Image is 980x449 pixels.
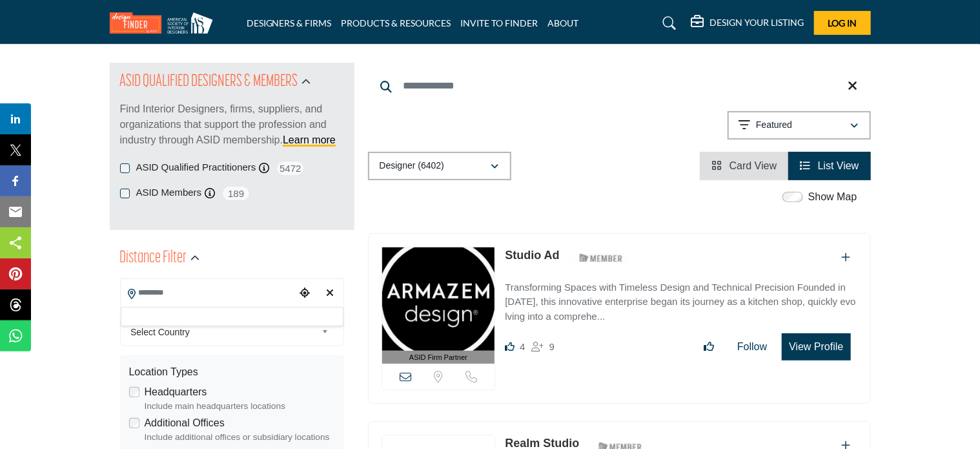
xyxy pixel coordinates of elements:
[409,352,467,363] span: ASID Firm Partner
[136,160,256,175] label: ASID Qualified Practitioners
[120,247,187,270] h2: Distance Filter
[145,384,207,400] label: Headquarters
[650,13,684,34] a: Search
[800,160,859,171] a: View List
[814,11,871,35] button: Log In
[756,119,792,132] p: Featured
[283,134,336,145] a: Learn more
[842,252,851,263] a: Add To List
[120,163,130,173] input: ASID Qualified Practitioners checkbox
[461,17,538,28] a: INVITE TO FINDER
[368,152,511,180] button: Designer (6402)
[782,333,850,360] button: View Profile
[342,17,451,28] a: PRODUCTS & RESOURCES
[548,17,579,28] a: ABOUT
[120,70,298,94] h2: ASID QUALIFIED DESIGNERS & MEMBERS
[120,101,344,148] p: Find Interior Designers, firms, suppliers, and organizations that support the profession and indu...
[382,247,495,364] a: ASID Firm Partner
[729,334,775,360] button: Follow
[276,160,305,176] span: 5472
[691,16,804,31] div: DESIGN YOUR LISTING
[505,273,857,324] a: Transforming Spaces with Timeless Design and Technical Precision Founded in [DATE], this innovati...
[221,185,250,202] span: 189
[818,160,859,171] span: List View
[730,160,777,171] span: Card View
[711,160,777,171] a: View Card
[145,431,335,444] div: Include additional offices or subsidiary locations
[572,250,630,266] img: ASID Members Badge Icon
[505,249,559,262] a: Studio Ad
[130,324,316,340] span: Select Country
[828,17,857,28] span: Log In
[505,342,515,351] i: Likes
[120,189,130,198] input: ASID Members checkbox
[728,111,871,140] button: Featured
[808,189,857,205] label: Show Map
[520,341,525,352] span: 4
[129,364,335,380] div: Location Types
[700,152,788,180] li: Card View
[710,17,804,28] h5: DESIGN YOUR LISTING
[145,415,225,431] label: Additional Offices
[145,400,335,413] div: Include main headquarters locations
[549,341,555,352] span: 9
[788,152,870,180] li: List View
[532,339,555,355] div: Followers
[136,185,202,200] label: ASID Members
[505,280,857,324] p: Transforming Spaces with Timeless Design and Technical Precision Founded in [DATE], this innovati...
[247,17,332,28] a: DESIGNERS & FIRMS
[380,160,444,172] p: Designer (6402)
[295,280,314,308] div: Choose your current location
[121,280,295,306] input: Search Location
[505,247,559,264] p: Studio Ad
[321,280,340,308] div: Clear search location
[121,307,343,326] div: Search Location
[110,12,219,34] img: Site Logo
[695,334,722,360] button: Like listing
[382,247,495,351] img: Studio Ad
[368,70,871,101] input: Search Keyword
